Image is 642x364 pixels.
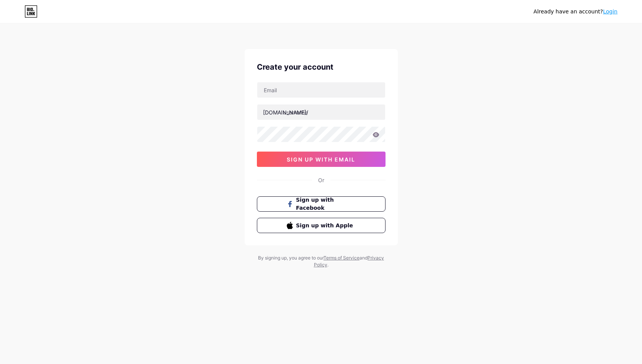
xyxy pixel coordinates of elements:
div: Create your account [257,61,386,73]
div: By signing up, you agree to our and . [256,255,386,268]
input: username [257,104,385,120]
a: Terms of Service [323,255,359,261]
button: sign up with email [257,152,386,167]
button: Sign up with Apple [257,218,386,233]
div: Already have an account? [534,8,617,16]
div: Or [318,176,324,184]
div: [DOMAIN_NAME]/ [263,108,308,116]
a: Login [603,8,617,15]
button: Sign up with Facebook [257,196,386,212]
span: sign up with email [287,156,355,163]
span: Sign up with Apple [296,222,355,230]
input: Email [257,82,385,98]
span: Sign up with Facebook [296,196,355,212]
